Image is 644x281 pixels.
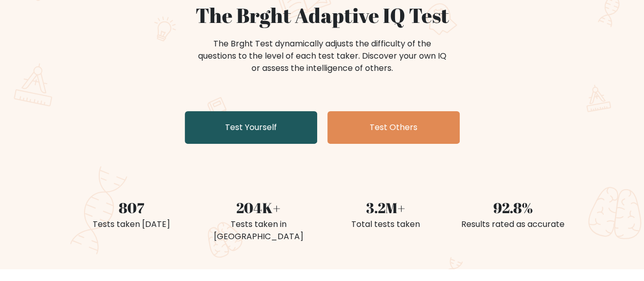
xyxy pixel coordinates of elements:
[201,197,316,218] div: 204K+
[74,218,189,231] div: Tests taken [DATE]
[328,197,443,218] div: 3.2M+
[328,218,443,231] div: Total tests taken
[327,111,460,144] a: Test Others
[74,197,189,218] div: 807
[185,111,317,144] a: Test Yourself
[195,38,450,74] div: The Brght Test dynamically adjusts the difficulty of the questions to the level of each test take...
[456,218,571,231] div: Results rated as accurate
[201,218,316,243] div: Tests taken in [GEOGRAPHIC_DATA]
[74,3,571,28] h1: The Brght Adaptive IQ Test
[456,197,571,218] div: 92.8%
